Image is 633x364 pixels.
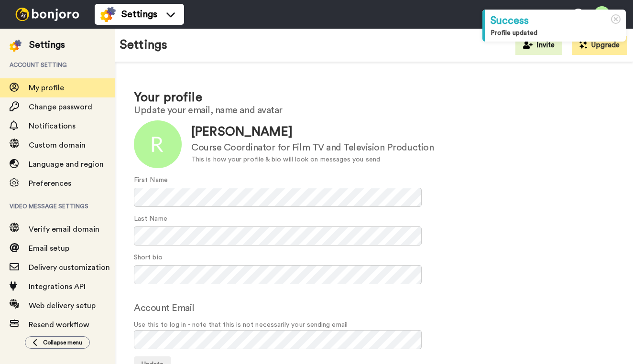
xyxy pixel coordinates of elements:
label: Account Email [134,301,195,315]
span: Notifications [29,122,76,130]
label: First Name [134,175,168,185]
span: Web delivery setup [29,302,96,310]
span: Verify email domain [29,225,99,233]
div: Success [491,13,620,28]
h1: Your profile [134,91,614,105]
label: Short bio [134,253,163,263]
span: Custom domain [29,141,86,149]
div: This is how your profile & bio will look on messages you send [191,155,434,165]
span: Collapse menu [43,339,82,346]
h2: Update your email, name and avatar [134,105,614,116]
span: Integrations API [29,283,86,290]
button: Collapse menu [25,336,90,349]
span: Language and region [29,161,104,168]
div: [PERSON_NAME] [191,123,434,141]
span: Resend workflow [29,321,89,329]
img: bj-logo-header-white.svg [11,8,83,21]
div: Settings [29,38,65,52]
div: Profile updated [491,28,620,38]
span: Settings [121,8,157,21]
img: settings-colored.svg [10,40,22,52]
label: Last Name [134,214,167,224]
img: settings-colored.svg [100,7,116,22]
div: Course Coordinator for Film TV and Television Production [191,141,434,155]
span: Email setup [29,245,69,252]
span: My profile [29,84,64,92]
button: Upgrade [572,36,627,55]
span: Change password [29,103,92,111]
span: Preferences [29,180,71,187]
h1: Settings [120,38,167,52]
span: Use this to log in - note that this is not necessarily your sending email [134,320,614,330]
button: Invite [515,36,562,55]
span: Delivery customization [29,264,110,271]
